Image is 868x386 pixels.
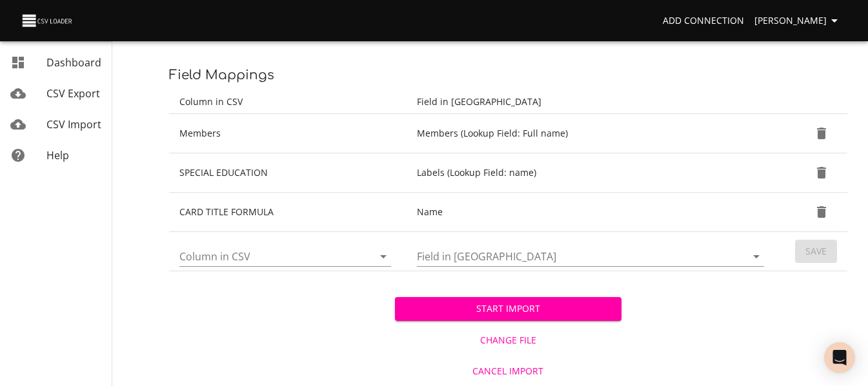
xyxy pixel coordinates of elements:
[46,148,69,162] span: Help
[663,13,744,29] span: Add Connection
[824,342,855,373] div: Open Intercom Messenger
[407,90,780,114] th: Field in [GEOGRAPHIC_DATA]
[806,157,837,188] button: Delete
[806,118,837,149] button: Delete
[169,114,407,153] td: Members
[395,360,621,383] button: Cancel Import
[747,247,765,265] button: Open
[407,193,780,232] td: Name
[169,90,407,114] th: Column in CSV
[46,117,101,131] span: CSV Import
[400,333,616,349] span: Change File
[46,86,100,101] span: CSV Export
[407,153,780,193] td: Labels (Lookup Field: name)
[169,193,407,232] td: CARD TITLE FORMULA
[806,197,837,227] button: Delete
[407,114,780,153] td: Members (Lookup Field: Full name)
[46,55,101,70] span: Dashboard
[21,12,75,30] img: CSV Loader
[749,9,847,33] button: [PERSON_NAME]
[374,247,392,265] button: Open
[395,329,621,352] button: Change File
[400,363,616,380] span: Cancel Import
[658,9,749,33] a: Add Connection
[395,297,621,321] button: Start Import
[405,301,611,317] span: Start Import
[754,13,842,29] span: [PERSON_NAME]
[169,153,407,193] td: SPECIAL EDUCATION
[169,68,274,82] span: Field Mappings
